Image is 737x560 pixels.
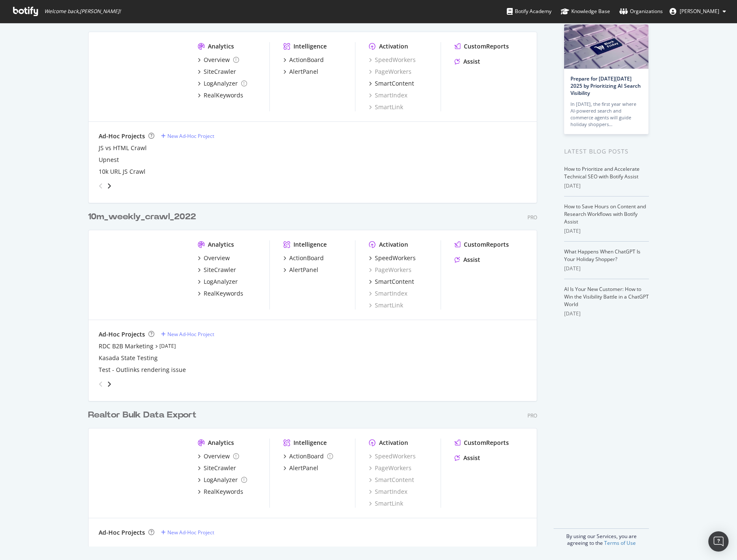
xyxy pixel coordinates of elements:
[570,75,641,97] a: Prepare for [DATE][DATE] 2025 by Prioritizing AI Search Visibility
[283,67,318,76] a: AlertPanel
[455,454,480,462] a: Assist
[369,452,416,460] div: SpeedWorkers
[289,56,324,64] div: ActionBoard
[167,132,214,140] div: New Ad-Hoc Project
[208,439,234,447] div: Analytics
[455,439,509,447] a: CustomReports
[369,499,403,508] a: SmartLink
[289,254,324,262] div: ActionBoard
[159,342,176,350] a: [DATE]
[208,42,234,51] div: Analytics
[293,42,327,51] div: Intelligence
[88,409,200,421] a: Realtor Bulk Data Export
[99,42,184,110] img: www.Realtor.com
[375,79,414,88] div: SmartContent
[99,144,147,152] a: JS vs HTML Crawl
[289,67,318,76] div: AlertPanel
[564,182,649,190] div: [DATE]
[564,147,649,156] div: Latest Blog Posts
[564,248,640,263] a: What Happens When ChatGPT Is Your Holiday Shopper?
[379,240,408,249] div: Activation
[455,57,480,66] a: Assist
[204,487,243,496] div: RealKeywords
[44,8,121,15] span: Welcome back, [PERSON_NAME] !
[106,380,112,388] div: angle-right
[198,289,243,298] a: RealKeywords
[204,254,230,262] div: Overview
[455,42,509,51] a: CustomReports
[570,101,642,128] div: In [DATE], the first year where AI-powered search and commerce agents will guide holiday shoppers…
[198,91,243,100] a: RealKeywords
[99,167,145,176] div: 10k URL JS Crawl
[198,266,236,274] a: SiteCrawler
[564,227,649,235] div: [DATE]
[455,256,480,264] a: Assist
[564,203,646,225] a: How to Save Hours on Content and Research Workflows with Botify Assist
[375,277,414,286] div: SmartContent
[708,531,729,552] div: Open Intercom Messenger
[198,452,239,460] a: Overview
[619,7,663,16] div: Organizations
[369,476,414,484] div: SmartContent
[289,452,324,460] div: ActionBoard
[464,42,509,51] div: CustomReports
[293,439,327,447] div: Intelligence
[369,301,403,310] a: SmartLink
[379,42,408,51] div: Activation
[99,342,153,350] div: RDC B2B Marketing
[293,240,327,249] div: Intelligence
[198,487,243,496] a: RealKeywords
[369,103,403,111] div: SmartLink
[283,254,324,262] a: ActionBoard
[99,156,119,164] a: Upnest
[283,56,324,64] a: ActionBoard
[88,409,196,421] div: Realtor Bulk Data Export
[99,354,158,362] a: Kasada State Testing
[167,331,214,338] div: New Ad-Hoc Project
[204,56,230,64] div: Overview
[680,8,719,15] span: Jacqueline Urick
[463,454,480,462] div: Assist
[99,366,186,374] a: Test - Outlinks rendering issue
[463,57,480,66] div: Assist
[198,476,247,484] a: LogAnalyzer
[369,487,407,496] a: SmartIndex
[99,240,184,309] img: realtor.com
[663,5,733,18] button: [PERSON_NAME]
[204,91,243,100] div: RealKeywords
[204,67,236,76] div: SiteCrawler
[289,266,318,274] div: AlertPanel
[369,254,416,262] a: SpeedWorkers
[564,285,649,308] a: AI Is Your New Customer: How to Win the Visibility Battle in a ChatGPT World
[283,452,333,460] a: ActionBoard
[204,476,238,484] div: LogAnalyzer
[99,330,145,339] div: Ad-Hoc Projects
[88,3,544,547] div: grid
[99,528,145,537] div: Ad-Hoc Projects
[204,277,238,286] div: LogAnalyzer
[369,266,412,274] a: PageWorkers
[564,24,648,69] img: Prepare for Black Friday 2025 by Prioritizing AI Search Visibility
[198,464,236,472] a: SiteCrawler
[161,529,214,536] a: New Ad-Hoc Project
[554,528,649,547] div: By using our Services, you are agreeing to the
[527,214,537,221] div: Pro
[369,79,414,88] a: SmartContent
[204,464,236,472] div: SiteCrawler
[99,439,184,507] img: realtorsecondary.com
[95,377,106,391] div: angle-left
[283,464,318,472] a: AlertPanel
[106,182,112,190] div: angle-right
[204,452,230,460] div: Overview
[99,132,145,140] div: Ad-Hoc Projects
[198,56,239,64] a: Overview
[369,464,412,472] a: PageWorkers
[369,67,412,76] a: PageWorkers
[369,91,407,100] a: SmartIndex
[375,254,416,262] div: SpeedWorkers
